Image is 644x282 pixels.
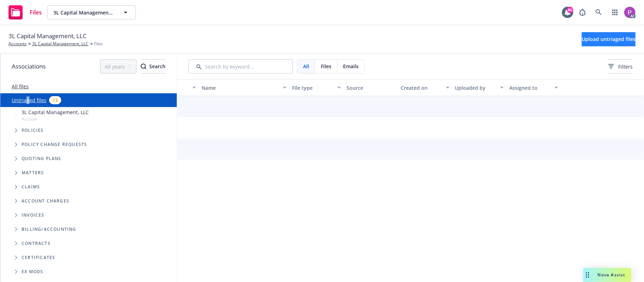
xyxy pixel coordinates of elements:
a: All files [12,83,29,90]
button: 3L Capital Management, LLC [47,5,136,19]
button: Nova Assist [583,268,631,282]
span: Invoices [22,213,45,217]
a: 3L Capital Management, LLC [32,41,88,47]
span: 3L Capital Management, LLC [8,31,87,41]
div: Name [202,84,279,92]
span: 3L Capital Management, LLC [53,9,115,16]
button: Upload untriaged files [582,32,636,46]
div: Tree Example [0,107,177,222]
button: Source [344,79,398,96]
span: All [303,63,309,70]
span: Files [30,10,42,15]
a: Report a Bug [575,5,590,19]
span: Policy change requests [22,142,87,147]
button: File type [289,79,343,96]
div: Drag to move [583,268,592,282]
a: Untriaged files [12,96,46,104]
div: Assigned to [509,84,550,92]
span: Associations [12,62,46,71]
span: Policies [22,128,44,133]
a: Search [592,5,606,19]
a: Files [6,2,45,22]
div: 86 [567,7,573,13]
button: Uploaded by [452,79,506,96]
span: Files [94,41,103,47]
div: Uploaded by [455,84,496,92]
span: Nova Assist [598,272,626,278]
span: 3L Capital Management, LLC [22,108,89,116]
span: Billing/Accounting [22,227,76,231]
span: Emails [343,63,359,70]
span: Quoting plans [22,157,62,161]
span: Claims [22,185,40,189]
img: photo [624,7,636,18]
span: Filters [618,63,633,70]
svg: Search [141,64,146,69]
button: Assigned to [506,79,561,96]
span: Contracts [22,241,51,246]
button: Filters [608,59,633,74]
span: Account [22,116,89,122]
div: File type [292,84,333,92]
a: Switch app [608,5,622,19]
a: Accounts [8,41,27,47]
button: SearchSearch [141,59,166,74]
button: Name [199,79,289,96]
span: Files [321,63,331,70]
span: Account charges [22,199,69,203]
span: Certificates [22,255,55,260]
span: Upload untriaged files [582,36,636,42]
div: 13 [49,96,61,104]
input: Search by keyword... [188,59,293,74]
span: Matters [22,171,44,175]
span: Filters [608,63,633,70]
div: Created on [401,84,441,92]
span: Ex Mods [22,270,43,274]
button: Created on [398,79,452,96]
div: Search [141,60,166,73]
div: Source [347,84,395,92]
